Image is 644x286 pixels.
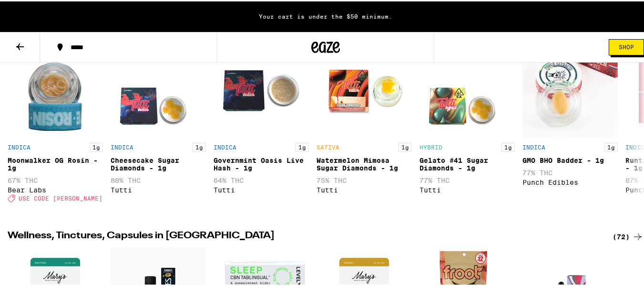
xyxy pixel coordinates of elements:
h2: Wellness, Tinctures, Capsules in [GEOGRAPHIC_DATA] [8,230,597,241]
button: Shop [609,38,644,54]
div: Open page for Watermelon Mimosa Sugar Diamonds - 1g from Tutti [317,41,412,205]
img: Tutti - Gelato #41 Sugar Diamonds - 1g [419,41,515,137]
img: Punch Edibles - GMO BHO Badder - 1g [522,41,618,137]
img: Tutti - Cheesecake Sugar Diamonds - 1g [111,41,206,137]
div: Punch Edibles [522,177,618,185]
p: 1g [193,141,206,150]
p: SATIVA [317,143,339,149]
div: Gelato #41 Sugar Diamonds - 1g [419,155,515,170]
p: 75% THC [317,175,412,183]
p: INDICA [214,143,236,149]
p: 1g [399,141,412,150]
p: 77% THC [522,168,618,175]
p: 64% THC [214,175,309,183]
div: Open page for Moonwalker OG Rosin - 1g from Bear Labs [8,41,103,205]
div: Watermelon Mimosa Sugar Diamonds - 1g [317,155,412,170]
div: Bear Labs [8,185,103,192]
p: 1g [501,141,515,150]
p: INDICA [111,143,133,149]
span: USE CODE [PERSON_NAME] [19,194,102,200]
p: INDICA [8,143,31,149]
div: Governmint Oasis Live Hash - 1g [214,155,309,170]
p: 1g [604,141,618,150]
p: 1g [90,141,103,150]
p: 80% THC [111,175,206,183]
div: Tutti [317,185,412,192]
div: GMO BHO Badder - 1g [522,155,618,163]
div: Tutti [214,185,309,192]
img: Tutti - Watermelon Mimosa Sugar Diamonds - 1g [317,41,412,137]
div: Open page for GMO BHO Badder - 1g from Punch Edibles [522,41,618,205]
div: Open page for Cheesecake Sugar Diamonds - 1g from Tutti [111,41,206,205]
span: Hi. Need any help? [6,7,69,14]
p: 67% THC [8,175,103,183]
p: 77% THC [419,175,515,183]
div: Open page for Gelato #41 Sugar Diamonds - 1g from Tutti [419,41,515,205]
p: INDICA [522,143,545,149]
a: (72) [613,230,644,241]
p: HYBRID [419,143,442,149]
img: Bear Labs - Moonwalker OG Rosin - 1g [8,41,103,137]
span: Shop [619,43,634,49]
div: Tutti [111,185,206,192]
div: Tutti [419,185,515,192]
p: 1g [296,141,309,150]
img: Tutti - Governmint Oasis Live Hash - 1g [214,41,309,137]
div: Moonwalker OG Rosin - 1g [8,155,103,170]
div: Cheesecake Sugar Diamonds - 1g [111,155,206,170]
div: Open page for Governmint Oasis Live Hash - 1g from Tutti [214,41,309,205]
